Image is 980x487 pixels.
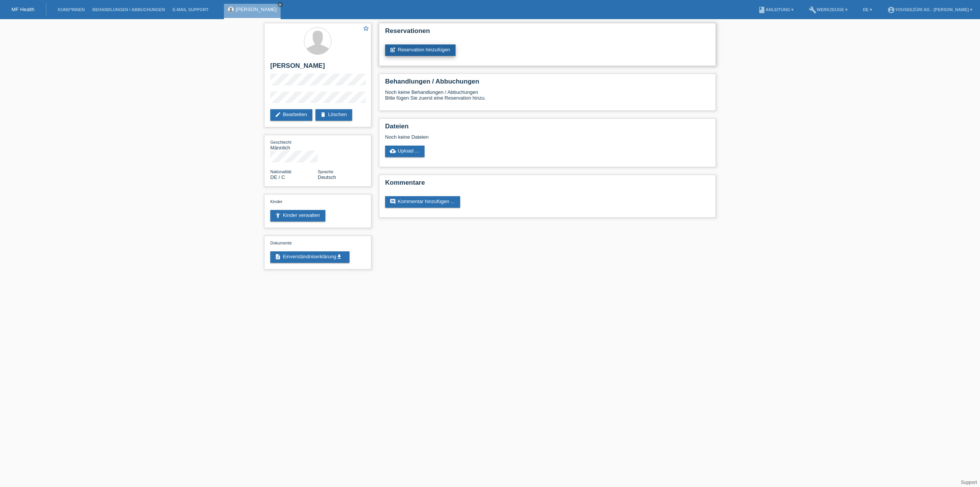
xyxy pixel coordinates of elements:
[805,7,851,12] a: buildWerkzeuge ▾
[236,7,277,12] a: [PERSON_NAME]
[278,2,283,7] a: close
[754,7,797,12] a: bookAnleitung ▾
[363,25,369,33] a: star_border
[385,78,710,89] h2: Behandlungen / Abbuchungen
[385,146,425,157] a: cloud_uploadUpload ...
[315,109,352,121] a: deleteLöschen
[809,6,817,14] i: build
[318,174,336,180] span: Deutsch
[758,6,766,14] i: book
[270,199,283,204] span: Kinder
[278,3,282,7] i: close
[270,109,312,121] a: editBearbeiten
[270,241,292,245] span: Dokumente
[385,89,710,107] div: Noch keine Behandlungen / Abbuchungen Bitte fügen Sie zuerst eine Reservation hinzu.
[11,7,34,12] a: MF Health
[385,179,710,190] h2: Kommentare
[318,169,333,174] span: Sprache
[270,174,285,180] span: Deutschland / C / 01.02.2019
[961,480,977,485] a: Support
[270,139,318,151] div: Männlich
[275,254,281,260] i: description
[385,196,460,208] a: commentKommentar hinzufügen ...
[336,254,342,260] i: get_app
[54,7,88,12] a: Kund*innen
[363,25,369,32] i: star_border
[390,148,396,154] i: cloud_upload
[385,134,619,140] div: Noch keine Dateien
[390,198,396,205] i: comment
[385,27,710,39] h2: Reservationen
[887,6,895,14] i: account_circle
[270,169,291,174] span: Nationalität
[275,112,281,118] i: edit
[320,112,326,118] i: delete
[385,123,710,134] h2: Dateien
[270,210,325,221] a: accessibility_newKinder verwalten
[884,7,976,12] a: account_circleYOUSEEZüRi AG - [PERSON_NAME] ▾
[390,47,396,53] i: post_add
[270,140,291,144] span: Geschlecht
[275,212,281,218] i: accessibility_new
[270,62,365,74] h2: [PERSON_NAME]
[169,7,212,12] a: E-Mail Support
[88,7,169,12] a: Behandlungen / Abbuchungen
[859,7,876,12] a: DE ▾
[385,44,456,56] a: post_addReservation hinzufügen
[270,251,350,263] a: descriptionEinverständniserklärungget_app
